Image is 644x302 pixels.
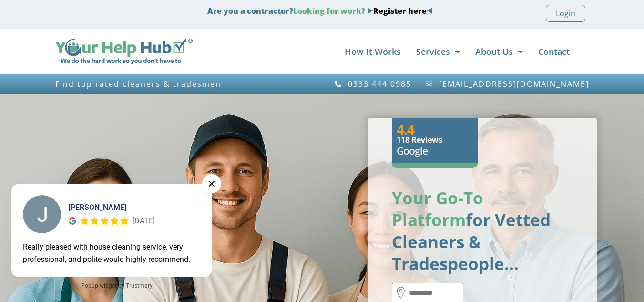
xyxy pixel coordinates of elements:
[538,42,570,61] a: Contact
[202,42,569,61] nav: Menu
[397,144,473,158] h5: Google
[392,187,573,275] p: for Vetted Cleaners & Tradespeople…
[416,42,460,61] a: Services
[23,195,61,233] img: Janet
[475,42,523,61] a: About Us
[69,217,76,225] div: Google
[345,42,401,61] a: How It Works
[392,187,402,209] span: Y
[133,215,155,227] div: [DATE]
[427,8,433,14] img: Blue Arrow - Left
[425,80,589,88] a: [EMAIL_ADDRESS][DOMAIN_NAME]
[69,202,155,213] div: [PERSON_NAME]
[55,80,317,88] h3: Find top rated cleaners & tradesmen
[69,217,76,225] img: Google Reviews
[373,6,427,16] a: Register here
[346,80,411,88] span: 0333 444 0985
[293,6,365,16] span: Looking for work?
[367,8,373,14] img: Blue Arrow - Right
[11,281,222,291] a: Popup widget by Trustmary
[397,123,473,136] h3: 4.4
[437,80,589,88] span: [EMAIL_ADDRESS][DOMAIN_NAME]
[546,5,585,22] a: Login
[23,241,200,266] div: Really pleased with house cleaning service, very professional, and polite would highly recommend.
[55,39,193,64] img: Your Help Hub Wide Logo
[397,136,473,144] h6: 118 Reviews
[334,80,412,88] a: 0333 444 0985
[556,7,575,20] span: Login
[207,6,433,16] strong: Are you a contractor?
[392,187,483,231] span: our Go-To Platform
